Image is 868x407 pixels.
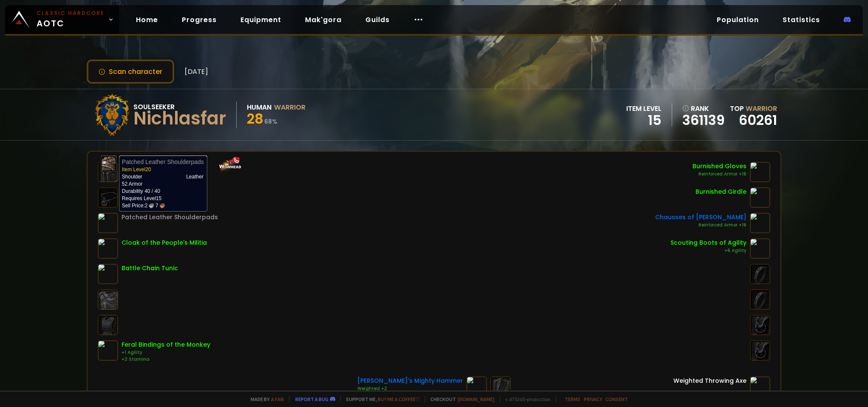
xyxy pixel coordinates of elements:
div: +1 Agility [122,349,210,356]
div: Burnished Gloves [693,162,746,171]
b: Patched Leather Shoulderpads [122,158,204,165]
span: [DATE] [184,66,208,77]
div: Top [730,103,777,114]
a: Statistics [776,11,827,28]
span: 2 [145,202,154,209]
img: item-3283 [98,264,118,284]
div: Warrior [274,102,305,113]
div: +2 Stamina [122,356,210,363]
div: Patched Leather Shoulderpads [122,213,218,222]
img: item-1793 [98,213,118,233]
img: item-4697 [750,187,770,208]
div: Nichlasfar [133,112,226,125]
td: Shoulder [122,173,150,181]
a: Report a bug [295,396,328,402]
img: item-3131 [750,376,770,397]
a: 361139 [682,114,725,127]
a: 60261 [739,110,777,130]
div: Sell Price: [122,202,204,209]
a: Population [710,11,766,28]
span: AOTC [37,9,105,30]
a: Terms [565,396,580,402]
div: Chausses of [PERSON_NAME] [655,213,746,222]
span: Warrior [746,104,777,113]
div: item level [626,103,662,114]
a: a fan [271,396,284,402]
button: Scan character [87,59,174,84]
div: Burnished Girdle [696,187,746,196]
div: Reinforced Armor +16 [693,171,746,178]
a: Classic HardcoreAOTC [5,5,119,34]
div: Weighted Throwing Axe [673,376,746,385]
span: 28 [247,109,263,128]
img: item-6582 [750,238,770,259]
a: Equipment [234,11,288,28]
span: 52 Armor [122,181,143,187]
div: 15 [626,114,662,127]
a: Mak'gora [298,11,348,28]
div: [PERSON_NAME]'s Mighty Hammer [357,376,463,385]
div: Weighted +2 [357,385,463,392]
a: Guilds [359,11,396,28]
img: item-15306 [98,340,118,361]
span: Item Level 20 [122,167,151,172]
td: Durability 40 / 40 [122,158,204,195]
a: Home [129,11,165,28]
a: Progress [175,11,223,28]
span: Support me, [340,396,420,402]
small: 68 % [264,117,277,126]
a: Buy me a coffee [378,396,420,402]
div: rank [682,103,725,114]
div: Battle Chain Tunic [122,264,178,273]
a: Privacy [584,396,602,402]
span: Leather [186,174,204,180]
div: +6 Agility [670,247,746,254]
img: item-6087 [750,213,770,233]
td: Requires Level 15 [122,195,204,209]
div: Scouting Boots of Agility [670,238,746,247]
div: Reinforced Armor +16 [655,222,746,229]
a: Consent [605,396,628,402]
div: Soulseeker [133,102,226,112]
span: 7 [156,202,165,209]
span: Made by [246,396,284,402]
span: Checkout [425,396,495,402]
small: Classic Hardcore [37,9,105,17]
a: [DOMAIN_NAME] [458,396,495,402]
div: Feral Bindings of the Monkey [122,340,210,349]
div: Human [247,102,271,113]
img: item-3511 [98,238,118,259]
span: v. d752d5 - production [500,396,551,402]
img: item-7230 [467,376,487,397]
div: Cloak of the People's Militia [122,238,207,247]
img: item-2992 [750,162,770,182]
